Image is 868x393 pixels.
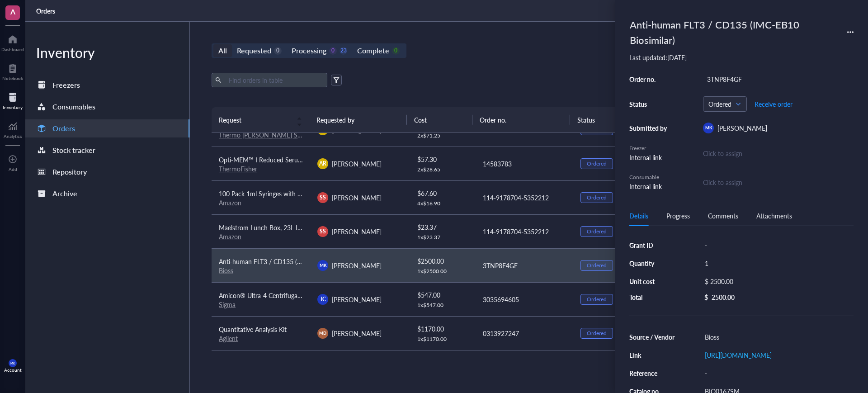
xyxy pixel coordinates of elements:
[417,290,468,300] div: $ 547.00
[320,194,326,202] span: SS
[417,234,468,241] div: 1 x $ 23.37
[629,351,675,359] div: Link
[483,294,566,304] div: 3035694605
[417,188,468,198] div: $ 67.60
[25,43,189,62] div: Inventory
[629,241,675,249] div: Grant ID
[629,124,670,132] div: Submitted by
[754,97,793,111] button: Receive order
[52,100,95,113] div: Consumables
[320,262,326,268] span: MK
[703,148,854,158] div: Click to assign
[52,144,95,156] div: Stock tracker
[2,76,23,81] div: Notebook
[701,331,854,343] div: Bioss
[703,73,854,85] div: 3TNP8F4GF
[756,211,792,221] div: Attachments
[52,166,87,178] div: Repository
[483,260,566,270] div: 3TNP8F4GF
[52,122,75,135] div: Orders
[704,293,708,301] div: $
[4,133,22,139] div: Analytics
[25,119,189,137] a: Orders
[292,44,326,57] div: Processing
[570,107,635,133] th: Status
[629,100,670,108] div: Status
[320,227,326,236] span: SS
[701,257,854,270] div: 1
[483,227,566,237] div: 114-9178704-5352212
[332,295,382,304] span: [PERSON_NAME]
[629,293,675,301] div: Total
[10,361,15,365] span: MK
[219,164,257,173] a: ThermoFisher
[701,275,850,288] div: $ 2500.00
[629,75,670,83] div: Order no.
[320,330,326,336] span: MD
[219,291,354,300] span: Amicon® Ultra-4 Centrifugal Filter Unit (10 kDa)
[219,266,233,275] a: Bioss
[219,130,319,139] a: Thermo [PERSON_NAME] Scientific
[225,73,324,87] input: Find orders in table
[417,324,468,334] div: $ 1170.00
[219,334,238,343] a: Agilent
[717,123,767,133] span: [PERSON_NAME]
[36,7,57,15] a: Orders
[3,90,23,110] a: Inventory
[475,180,573,214] td: 114-9178704-5352212
[332,227,382,236] span: [PERSON_NAME]
[417,200,468,207] div: 4 x $ 16.90
[629,369,675,377] div: Reference
[417,336,468,343] div: 1 x $ 1170.00
[1,32,24,52] a: Dashboard
[629,152,670,162] div: Internal link
[219,223,712,232] span: Maelstrom Lunch Box, 23L Insulated Lunch Bag, Expandable Double Deck Cooler Bag, Lightweight Leak...
[4,119,22,139] a: Analytics
[219,257,356,266] span: Anti-human FLT3 / CD135 (IMC-EB10 Biosimilar)
[701,367,854,379] div: -
[219,325,287,334] span: Quantitative Analysis Kit
[483,159,566,169] div: 14583783
[332,329,382,338] span: [PERSON_NAME]
[332,159,382,168] span: [PERSON_NAME]
[475,248,573,282] td: 3TNP8F4GF
[666,211,690,221] div: Progress
[712,293,735,301] div: 2500.00
[417,222,468,232] div: $ 23.37
[332,261,382,270] span: [PERSON_NAME]
[219,198,241,207] a: Amazon
[320,295,326,303] span: JC
[219,189,597,198] span: 100 Pack 1ml Syringes with Needle - 27G 1/2 inch Disposable 1cc Luer Lock Syringe for Scientific ...
[587,160,607,167] div: Ordered
[340,47,347,55] div: 23
[332,193,382,202] span: [PERSON_NAME]
[4,367,22,373] div: Account
[417,154,468,164] div: $ 57.30
[629,333,675,341] div: Source / Vendor
[52,187,77,200] div: Archive
[392,47,400,55] div: 0
[587,194,607,201] div: Ordered
[755,100,793,108] span: Receive order
[319,160,326,168] span: AR
[629,53,854,62] div: Last updated: [DATE]
[629,259,675,267] div: Quantity
[357,44,389,57] div: Complete
[705,125,712,131] span: MK
[10,6,15,17] span: A
[587,262,607,269] div: Ordered
[708,100,740,108] span: Ordered
[417,256,468,266] div: $ 2500.00
[705,350,772,360] a: [URL][DOMAIN_NAME]
[212,107,309,133] th: Request
[9,166,17,172] div: Add
[274,47,282,55] div: 0
[219,232,241,241] a: Amazon
[629,181,670,191] div: Internal link
[475,282,573,316] td: 3035694605
[3,104,23,110] div: Inventory
[25,141,189,159] a: Stock tracker
[329,47,337,55] div: 0
[483,328,566,338] div: 0313927247
[472,107,570,133] th: Order no.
